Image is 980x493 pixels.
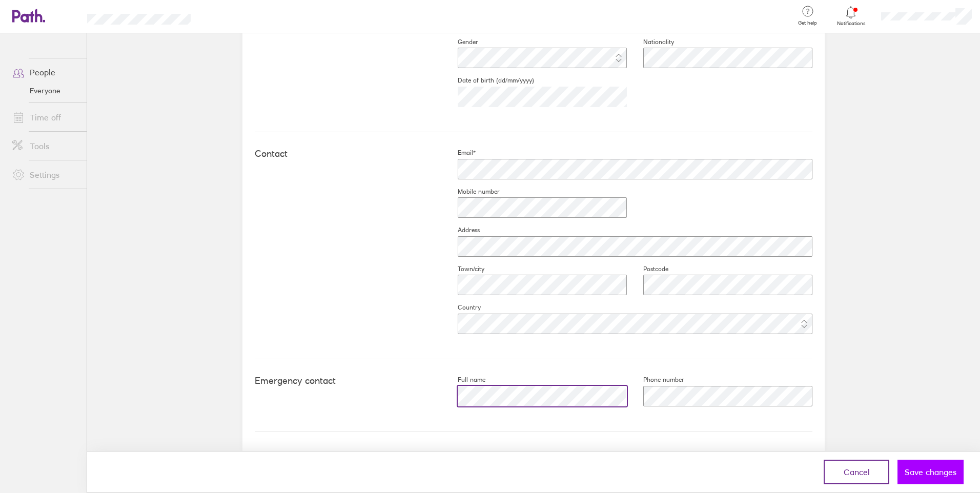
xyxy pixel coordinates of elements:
[441,226,480,234] label: Address
[844,467,870,477] span: Cancel
[441,188,500,196] label: Mobile number
[627,265,668,273] label: Postcode
[4,107,87,128] a: Time off
[441,303,481,312] label: Country
[834,20,868,27] span: Notifications
[824,460,889,484] button: Cancel
[834,5,868,27] a: Notifications
[255,149,441,159] h4: Contact
[441,149,476,157] label: Email*
[4,62,87,83] a: People
[905,467,956,477] span: Save changes
[441,38,478,46] label: Gender
[255,376,441,386] h4: Emergency contact
[4,136,87,156] a: Tools
[791,20,824,26] span: Get help
[441,76,534,85] label: Date of birth (dd/mm/yyyy)
[4,83,87,99] a: Everyone
[441,376,485,384] label: Full name
[627,38,674,46] label: Nationality
[4,165,87,185] a: Settings
[441,265,484,273] label: Town/city
[897,460,964,484] button: Save changes
[627,376,684,384] label: Phone number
